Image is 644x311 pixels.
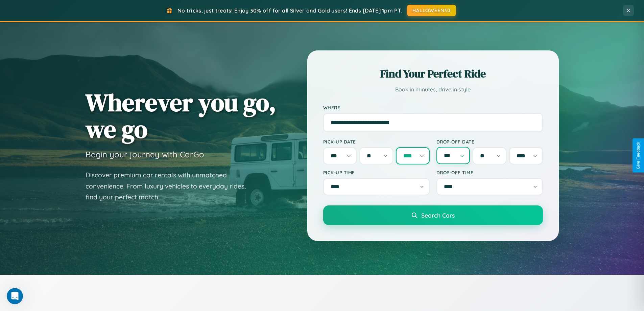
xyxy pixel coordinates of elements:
label: Drop-off Time [436,170,543,175]
button: HALLOWEEN30 [407,5,456,16]
iframe: Intercom live chat [7,288,23,304]
p: Book in minutes, drive in style [323,85,543,94]
h1: Wherever you go, we go [86,89,276,142]
h3: Begin your journey with CarGo [86,149,204,159]
label: Pick-up Time [323,170,430,175]
label: Where [323,105,543,110]
div: Give Feedback [636,142,641,169]
h2: Find Your Perfect Ride [323,66,543,81]
label: Pick-up Date [323,139,430,145]
label: Drop-off Date [436,139,543,145]
span: Search Cars [421,212,455,219]
span: No tricks, just treats! Enjoy 30% off for all Silver and Gold users! Ends [DATE] 1pm PT. [177,7,402,14]
p: Discover premium car rentals with unmatched convenience. From luxury vehicles to everyday rides, ... [86,170,255,203]
button: Search Cars [323,205,543,225]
